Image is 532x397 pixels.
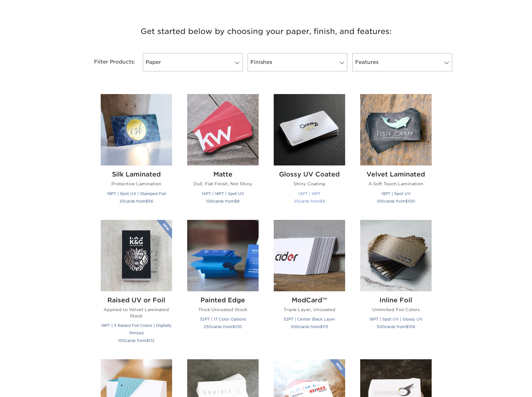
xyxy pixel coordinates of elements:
[298,191,321,196] small: 14PT | 16PT
[82,17,450,46] h3: Get started below by choosing your paper, finish, and features:
[381,191,411,196] small: 19PT | Spot UV
[237,199,239,204] span: 9
[377,199,415,204] small: cards from
[101,220,172,352] a: Raised UV or Foil Business Cards Raised UV or Foil Applied to Velvet Laminated Stock 19PT | 3 Rai...
[274,171,345,178] h2: Glossy UV Coated
[156,220,172,239] img: New Product
[101,306,172,319] p: Applied to Velvet Laminated Stock
[146,338,149,343] span: $
[149,338,154,343] span: 112
[274,94,345,212] a: Glossy UV Coated Business Cards Glossy UV Coated Shiny Coating 14PT | 16PT 25cards from$9
[148,199,153,204] span: 56
[101,220,172,291] img: Raised UV or Foil Business Cards
[360,220,432,352] a: Inline Foil Business Cards Inline Foil Unlimited Foil Colors 16PT | Spot UV | Glossy UV 500cards ...
[118,338,125,343] span: 100
[107,191,166,196] small: 19PT | Spot UV | Stamped Foil
[320,199,322,204] span: $
[187,181,259,187] p: Dull, Flat Finish, Not Shiny
[101,296,172,304] h2: Raised UV or Foil
[291,324,328,329] small: cards from
[274,306,345,313] p: Triple Layer, Uncoated
[360,296,432,304] h2: Inline Foil
[101,171,172,178] h2: Silk Laminated
[322,324,328,329] span: 113
[187,220,259,352] a: Painted Edge Business Cards Painted Edge Thick Uncoated Stock 32PT | 17 Color Options 250cards fr...
[283,317,335,322] small: 32PT | Center Black Layer
[369,317,423,322] small: 16PT | Spot UV | Glossy UV
[200,317,246,322] small: 32PT | 17 Color Options
[274,181,345,187] p: Shiny Coating
[187,94,259,165] img: Matte Business Cards
[274,296,345,304] h2: ModCard™
[406,324,408,329] span: $
[320,324,322,329] span: $
[234,199,237,204] span: $
[118,338,154,343] small: cards from
[294,199,299,204] span: 25
[377,199,384,204] span: 100
[206,199,213,204] span: 100
[206,199,239,204] small: cards from
[360,171,432,178] h2: Velvet Laminated
[187,220,259,291] img: Painted Edge Business Cards
[360,220,432,291] img: Inline Foil Business Cards
[101,94,172,165] img: Silk Laminated Business Cards
[101,94,172,212] a: Silk Laminated Business Cards Silk Laminated Protective Lamination 19PT | Spot UV | Stamped Foil ...
[204,324,242,329] small: cards from
[120,199,153,204] small: cards from
[101,323,172,335] small: 19PT | 3 Raised Foil Colors | Digitally Printed
[274,94,345,165] img: Glossy UV Coated Business Cards
[360,181,432,187] p: A Soft Touch Lamination
[408,324,415,329] span: 159
[322,199,325,204] span: 9
[202,191,244,196] small: 14PT | 16PT | Spot UV
[291,324,299,329] span: 500
[120,199,125,204] span: 25
[408,199,415,204] span: 100
[377,324,415,329] small: cards from
[377,324,385,329] span: 500
[2,378,53,395] iframe: Google Customer Reviews
[101,181,172,187] p: Protective Lamination
[187,306,259,313] p: Thick Uncoated Stock
[204,324,211,329] span: 250
[274,220,345,352] a: ModCard™ Business Cards ModCard™ Triple Layer, Uncoated 32PT | Center Black Layer 500cards from$113
[187,171,259,178] h2: Matte
[187,296,259,304] h2: Painted Edge
[360,94,432,212] a: Velvet Laminated Business Cards Velvet Laminated A Soft Touch Lamination 19PT | Spot UV 100cards ...
[405,199,408,204] span: $
[146,199,148,204] span: $
[360,94,432,165] img: Velvet Laminated Business Cards
[274,220,345,291] img: ModCard™ Business Cards
[352,53,452,71] a: Features
[248,53,347,71] a: Finishes
[235,324,242,329] span: 130
[360,306,432,313] p: Unlimited Foil Colors
[294,199,325,204] small: cards from
[232,324,235,329] span: $
[77,53,140,71] div: Filter Products:
[329,359,345,378] img: New Product
[187,94,259,212] a: Matte Business Cards Matte Dull, Flat Finish, Not Shiny 14PT | 16PT | Spot UV 100cards from$9
[143,53,243,71] a: Paper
